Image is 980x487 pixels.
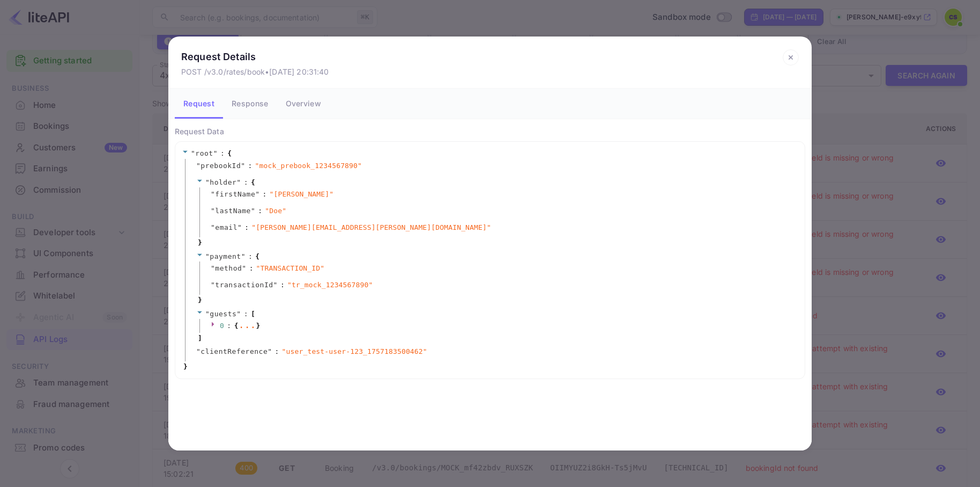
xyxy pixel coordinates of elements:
[213,149,218,157] span: "
[227,148,232,159] span: {
[211,207,215,215] span: "
[255,190,259,198] span: "
[241,162,245,170] span: "
[258,206,262,216] span: :
[265,206,286,216] span: " Doe "
[210,310,236,318] span: guests
[223,89,277,119] button: Response
[251,222,491,233] span: " [PERSON_NAME][EMAIL_ADDRESS][PERSON_NAME][DOMAIN_NAME] "
[196,295,202,306] span: }
[270,189,334,200] span: " [PERSON_NAME] "
[215,280,273,290] span: transactionId
[211,223,215,231] span: "
[248,161,253,171] span: :
[201,346,268,357] span: clientReference
[236,178,241,186] span: "
[175,89,223,119] button: Request
[191,149,195,157] span: "
[215,189,255,200] span: firstName
[282,346,427,357] span: " user_test-user-123_1757183500462 "
[211,190,215,198] span: "
[244,222,249,233] span: :
[255,161,362,171] span: " mock_prebook_1234567890 "
[211,264,215,272] span: "
[237,223,242,231] span: "
[227,321,231,331] span: :
[181,66,329,77] p: POST /v3.0/rates/book • [DATE] 20:31:40
[273,281,278,289] span: "
[256,263,325,274] span: " TRANSACTION_ID "
[181,49,329,64] p: Request Details
[251,309,255,319] span: [
[242,264,246,272] span: "
[249,263,254,274] span: :
[236,310,241,318] span: "
[215,206,251,216] span: lastName
[251,207,255,215] span: "
[251,177,255,188] span: {
[255,251,259,262] span: {
[205,252,210,260] span: "
[182,361,188,372] span: }
[215,263,242,274] span: method
[215,222,237,233] span: email
[210,178,236,186] span: holder
[211,281,215,289] span: "
[196,347,201,355] span: "
[234,321,239,331] span: {
[196,333,202,344] span: ]
[241,252,246,260] span: "
[239,322,256,328] div: ...
[205,178,210,186] span: "
[210,252,241,260] span: payment
[244,309,248,319] span: :
[287,280,373,290] span: " tr_mock_1234567890 "
[220,148,225,159] span: :
[196,162,201,170] span: "
[275,346,279,357] span: :
[205,310,210,318] span: "
[277,89,330,119] button: Overview
[256,321,261,331] span: }
[280,280,285,290] span: :
[268,347,272,355] span: "
[195,149,213,157] span: root
[248,251,253,262] span: :
[175,126,805,137] p: Request Data
[244,177,248,188] span: :
[220,322,224,330] span: 0
[263,189,267,200] span: :
[196,237,202,248] span: }
[201,161,241,171] span: prebookId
